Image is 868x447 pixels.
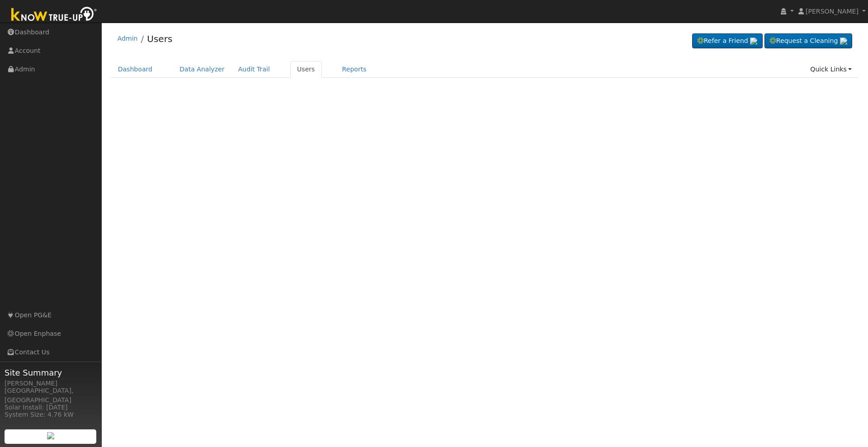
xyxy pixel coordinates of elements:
a: Users [147,33,172,44]
span: [PERSON_NAME] [806,8,859,15]
a: Request a Cleaning [764,33,852,49]
a: Audit Trail [231,61,277,78]
img: Know True-Up [7,5,102,25]
img: retrieve [47,432,54,439]
a: Refer a Friend [692,33,763,49]
a: Admin [118,35,138,42]
a: Data Analyzer [173,61,231,78]
a: Dashboard [111,61,160,78]
div: Solar Install: [DATE] [5,403,97,412]
div: [GEOGRAPHIC_DATA], [GEOGRAPHIC_DATA] [5,386,97,405]
img: retrieve [750,38,757,45]
div: System Size: 4.76 kW [5,410,97,419]
a: Quick Links [803,61,859,78]
a: Reports [335,61,373,78]
div: [PERSON_NAME] [5,379,97,388]
img: retrieve [840,38,847,45]
span: Site Summary [5,367,97,379]
a: Users [290,61,322,78]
